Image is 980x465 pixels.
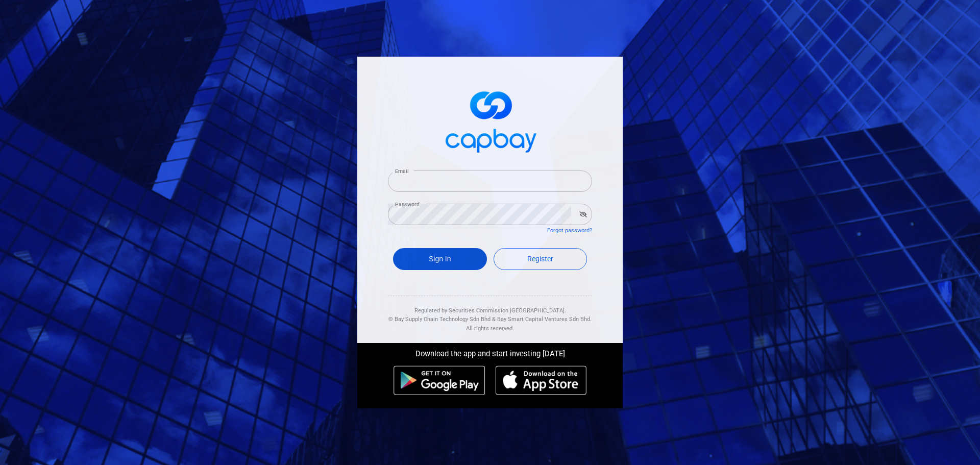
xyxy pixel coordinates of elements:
button: Sign In [393,248,487,270]
div: Download the app and start investing [DATE] [350,343,630,360]
a: Register [494,248,587,270]
a: Forgot password? [547,227,592,234]
span: © Bay Supply Chain Technology Sdn Bhd [388,316,491,323]
span: Register [527,255,553,263]
img: ios [496,365,586,395]
div: Regulated by Securities Commission [GEOGRAPHIC_DATA]. & All rights reserved. [388,296,592,333]
label: Email [395,167,408,175]
label: Password [395,201,420,208]
span: Bay Smart Capital Ventures Sdn Bhd. [497,316,592,323]
img: logo [439,82,541,158]
img: android [394,365,485,395]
